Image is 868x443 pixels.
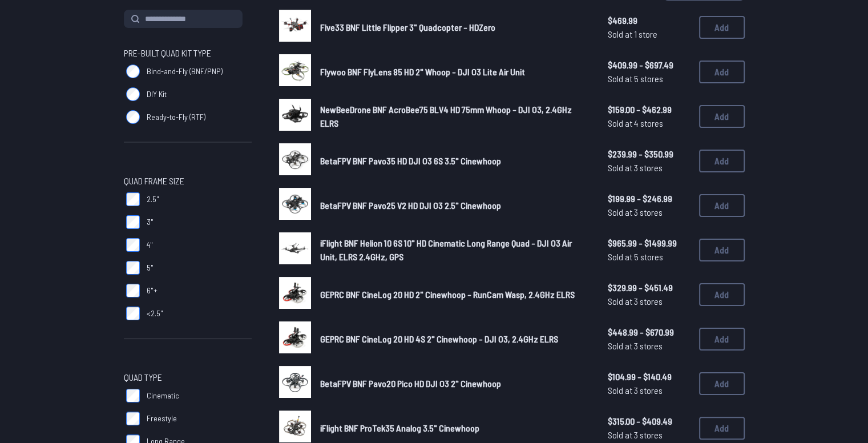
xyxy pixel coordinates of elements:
[320,199,590,212] a: BetaFPV BNF Pavo25 V2 HD DJI O3 2.5" Cinewhoop
[699,239,745,261] button: Add
[608,414,690,428] span: $315.00 - $409.49
[320,377,590,390] a: BetaFPV BNF Pavo20 Pico HD DJI O3 2" Cinewhoop
[320,103,590,130] a: NewBeeDrone BNF AcroBee75 BLV4 HD 75mm Whoop - DJI O3, 2.4GHz ELRS
[320,332,590,346] a: GEPRC BNF CineLog 20 HD 4S 2" Cinewhoop - DJI O3, 2.4GHz ELRS
[699,16,745,39] button: Add
[608,236,690,250] span: $965.99 - $1499.99
[699,417,745,440] button: Add
[608,27,690,41] span: Sold at 1 store
[608,72,690,86] span: Sold at 5 stores
[147,413,177,424] span: Freestyle
[608,281,690,295] span: $329.99 - $451.49
[124,370,162,384] span: Quad Type
[699,283,745,306] button: Add
[147,194,159,205] span: 2.5"
[147,239,153,251] span: 4"
[279,188,311,220] img: image
[126,215,140,229] input: 3"
[320,333,558,344] span: GEPRC BNF CineLog 20 HD 4S 2" Cinewhoop - DJI O3, 2.4GHz ELRS
[608,325,690,339] span: $448.99 - $670.99
[608,161,690,175] span: Sold at 3 stores
[279,366,311,401] a: image
[608,58,690,72] span: $409.99 - $697.49
[608,103,690,116] span: $159.00 - $462.99
[147,390,179,401] span: Cinematic
[699,150,745,172] button: Add
[699,194,745,217] button: Add
[147,216,154,228] span: 3"
[147,66,223,77] span: Bind-and-Fly (BNF/PNP)
[699,105,745,128] button: Add
[279,321,311,353] img: image
[279,143,311,175] img: image
[126,238,140,252] input: 4"
[320,421,590,435] a: iFlight BNF ProTek35 Analog 3.5" Cinewhoop
[124,174,184,188] span: Quad Frame Size
[126,412,140,425] input: Freestyle
[320,66,525,77] span: Flywoo BNF FlyLens 85 HD 2" Whoop - DJI O3 Lite Air Unit
[279,99,311,131] img: image
[608,206,690,219] span: Sold at 3 stores
[608,192,690,206] span: $199.99 - $246.99
[279,366,311,398] img: image
[279,10,311,45] a: image
[126,65,140,78] input: Bind-and-Fly (BNF/PNP)
[608,428,690,442] span: Sold at 3 stores
[608,14,690,27] span: $469.99
[279,188,311,223] a: image
[126,110,140,124] input: Ready-to-Fly (RTF)
[320,155,501,166] span: BetaFPV BNF Pavo35 HD DJI O3 6S 3.5" Cinewhoop
[320,422,479,433] span: iFlight BNF ProTek35 Analog 3.5" Cinewhoop
[699,372,745,395] button: Add
[279,232,311,268] a: image
[279,232,311,264] img: image
[147,308,163,319] span: <2.5"
[608,250,690,264] span: Sold at 5 stores
[608,295,690,308] span: Sold at 3 stores
[279,143,311,179] a: image
[320,237,572,262] span: iFlight BNF Helion 10 6S 10" HD Cinematic Long Range Quad - DJI O3 Air Unit, ELRS 2.4GHz, GPS
[699,61,745,83] button: Add
[608,147,690,161] span: $239.99 - $350.99
[699,328,745,351] button: Add
[279,54,311,90] a: image
[320,236,590,264] a: iFlight BNF Helion 10 6S 10" HD Cinematic Long Range Quad - DJI O3 Air Unit, ELRS 2.4GHz, GPS
[147,88,167,100] span: DIY Kit
[279,54,311,86] img: image
[279,10,311,42] img: image
[320,21,590,34] a: Five33 BNF Little Flipper 3" Quadcopter - HDZero
[126,284,140,297] input: 6"+
[126,307,140,320] input: <2.5"
[147,262,154,273] span: 5"
[320,65,590,79] a: Flywoo BNF FlyLens 85 HD 2" Whoop - DJI O3 Lite Air Unit
[147,285,158,296] span: 6"+
[279,277,311,312] a: image
[279,321,311,357] a: image
[320,200,501,211] span: BetaFPV BNF Pavo25 V2 HD DJI O3 2.5" Cinewhoop
[320,104,572,128] span: NewBeeDrone BNF AcroBee75 BLV4 HD 75mm Whoop - DJI O3, 2.4GHz ELRS
[320,288,590,301] a: GEPRC BNF CineLog 20 HD 2" Cinewhoop - RunCam Wasp, 2.4GHz ELRS
[320,378,501,389] span: BetaFPV BNF Pavo20 Pico HD DJI O3 2" Cinewhoop
[126,87,140,101] input: DIY Kit
[126,192,140,206] input: 2.5"
[126,389,140,402] input: Cinematic
[279,410,311,442] img: image
[608,384,690,397] span: Sold at 3 stores
[320,154,590,168] a: BetaFPV BNF Pavo35 HD DJI O3 6S 3.5" Cinewhoop
[147,111,205,123] span: Ready-to-Fly (RTF)
[124,46,211,60] span: Pre-Built Quad Kit Type
[320,22,495,33] span: Five33 BNF Little Flipper 3" Quadcopter - HDZero
[320,289,575,300] span: GEPRC BNF CineLog 20 HD 2" Cinewhoop - RunCam Wasp, 2.4GHz ELRS
[608,116,690,130] span: Sold at 4 stores
[279,99,311,134] a: image
[608,339,690,353] span: Sold at 3 stores
[126,261,140,275] input: 5"
[608,370,690,384] span: $104.99 - $140.49
[279,277,311,309] img: image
